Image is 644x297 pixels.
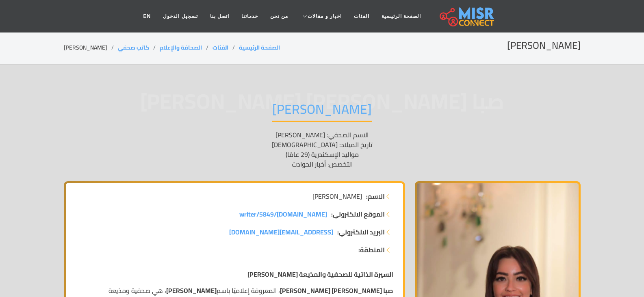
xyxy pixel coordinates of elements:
[235,9,264,24] a: خدماتنا
[331,209,385,219] strong: الموقع الالكتروني:
[157,9,204,24] a: تسجيل الدخول
[160,42,202,53] a: الصحافة والإعلام
[64,130,581,169] p: الاسم الصحفي: [PERSON_NAME] تاريخ الميلاد: [DEMOGRAPHIC_DATA] مواليد الإسكندرية (29 عامًا) التخصص...
[118,42,149,53] a: كاتب صحفي
[358,245,385,255] strong: المنطقة:
[229,226,333,238] span: [EMAIL_ADDRESS][DOMAIN_NAME]
[366,191,385,201] strong: الاسم:
[137,9,157,24] a: EN
[239,209,327,219] a: [DOMAIN_NAME]/writer/5849
[280,284,393,297] strong: صبا [PERSON_NAME] [PERSON_NAME]
[166,284,217,297] strong: [PERSON_NAME]
[204,9,235,24] a: اتصل بنا
[64,43,118,52] li: [PERSON_NAME]
[507,40,581,52] h2: [PERSON_NAME]
[337,227,385,237] strong: البريد الالكتروني:
[212,42,228,53] a: الفئات
[375,9,427,24] a: الصفحة الرئيسية
[440,6,494,26] img: main.misr_connect
[229,227,333,237] a: [EMAIL_ADDRESS][DOMAIN_NAME]
[239,42,280,53] a: الصفحة الرئيسية
[312,191,362,201] span: [PERSON_NAME]
[247,268,393,280] strong: السيرة الذاتية للصحفية والمذيعة [PERSON_NAME]
[308,13,342,20] span: اخبار و مقالات
[272,101,372,122] h1: [PERSON_NAME]
[239,208,327,220] span: [DOMAIN_NAME]/writer/5849
[264,9,294,24] a: من نحن
[294,9,348,24] a: اخبار و مقالات
[348,9,375,24] a: الفئات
